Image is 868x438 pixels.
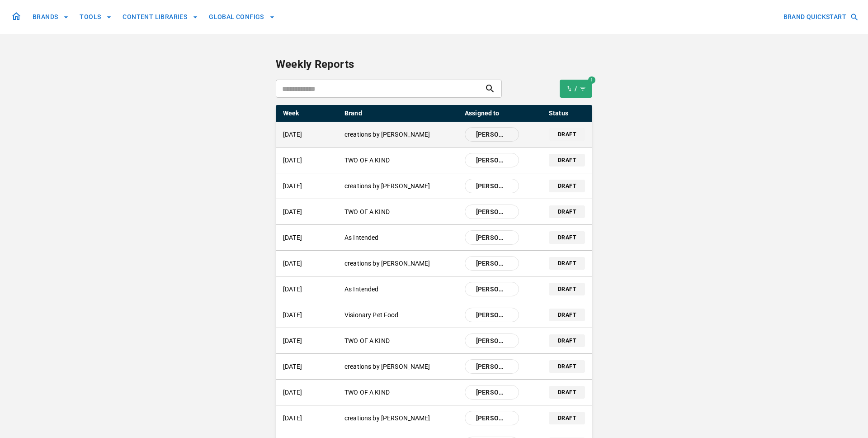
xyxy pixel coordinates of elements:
span: [PERSON_NAME] [471,233,513,242]
a: [DATE]As Intended[PERSON_NAME]draft [276,225,592,250]
span: [PERSON_NAME] [471,207,513,216]
p: Brand [344,109,458,118]
button: 1 [560,80,592,98]
p: [DATE] [283,207,337,217]
p: TWO OF A KIND [344,388,458,397]
p: [DATE] [283,362,337,371]
p: Assigned to [465,109,519,118]
span: [PERSON_NAME] [471,336,513,345]
p: [DATE] [283,388,337,397]
p: [DATE] [283,414,337,423]
span: [PERSON_NAME] [471,388,513,397]
p: [DATE] [283,336,337,346]
button: GLOBAL CONFIGS [205,9,278,25]
p: creations by [PERSON_NAME] [344,181,458,191]
a: [DATE]Visionary Pet Food[PERSON_NAME]draft [276,302,592,328]
p: creations by [PERSON_NAME] [344,414,458,423]
p: As Intended [344,285,458,294]
span: [PERSON_NAME] [471,181,513,190]
span: [PERSON_NAME] [471,259,513,268]
p: draft [558,388,576,396]
a: [DATE]creations by [PERSON_NAME][PERSON_NAME]draft [276,354,592,379]
a: [DATE]TWO OF A KIND[PERSON_NAME]draft [276,380,592,405]
p: draft [558,337,576,345]
p: TWO OF A KIND [344,156,458,165]
a: [DATE]TWO OF A KIND[PERSON_NAME]draft [276,148,592,173]
p: TWO OF A KIND [344,207,458,217]
span: [PERSON_NAME] [471,414,513,423]
p: As Intended [344,233,458,243]
a: [DATE]creations by [PERSON_NAME][PERSON_NAME]draft [276,122,592,147]
p: draft [558,156,576,164]
a: [DATE]TWO OF A KIND[PERSON_NAME]draft [276,199,592,224]
p: Visionary Pet Food [344,310,458,320]
p: draft [558,130,576,138]
span: [PERSON_NAME] [471,362,513,371]
p: [DATE] [283,310,337,320]
p: [DATE] [283,233,337,243]
p: TWO OF A KIND [344,336,458,346]
a: [DATE]As Intended[PERSON_NAME]draft [276,276,592,302]
p: creations by [PERSON_NAME] [344,130,458,139]
p: creations by [PERSON_NAME] [344,259,458,268]
span: [PERSON_NAME] [471,130,513,139]
p: [DATE] [283,130,337,139]
p: draft [558,182,576,190]
p: draft [558,311,576,319]
p: draft [558,259,576,267]
p: Weekly Reports [276,56,592,72]
p: creations by [PERSON_NAME] [344,362,458,371]
p: [DATE] [283,156,337,165]
span: [PERSON_NAME] [471,156,513,165]
p: [DATE] [283,259,337,268]
p: [DATE] [283,181,337,191]
a: [DATE]creations by [PERSON_NAME][PERSON_NAME]draft [276,251,592,276]
p: draft [558,414,576,422]
button: BRAND QUICKSTART [780,9,861,25]
p: Week [283,109,337,117]
a: [DATE]creations by [PERSON_NAME][PERSON_NAME]draft [276,405,592,431]
p: draft [558,233,576,242]
p: [DATE] [283,285,337,294]
a: [DATE]TWO OF A KIND[PERSON_NAME]draft [276,328,592,353]
a: [DATE]creations by [PERSON_NAME][PERSON_NAME]draft [276,173,592,199]
p: draft [558,285,576,293]
div: 1 [588,76,595,84]
p: draft [558,362,576,371]
button: CONTENT LIBRARIES [119,9,202,25]
span: [PERSON_NAME] [471,285,513,294]
button: TOOLS [76,9,115,25]
span: [PERSON_NAME] [471,310,513,319]
button: BRANDS [29,9,72,25]
p: draft [558,208,576,216]
p: Status [549,109,585,118]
